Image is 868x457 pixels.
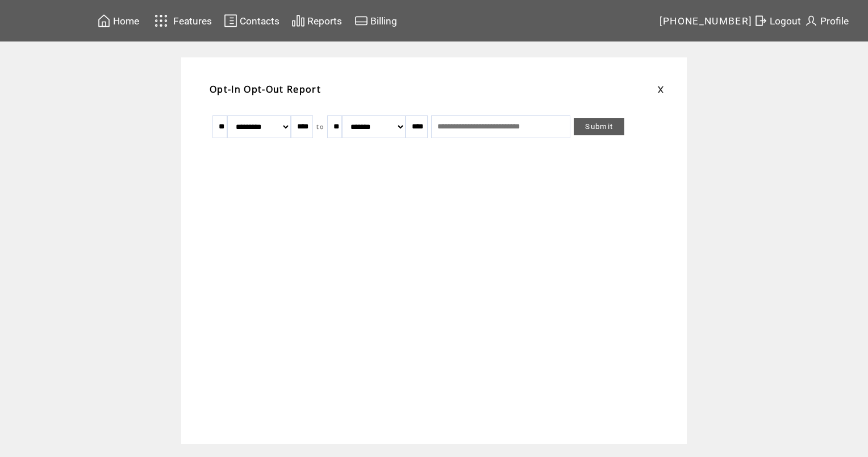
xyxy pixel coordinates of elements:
[290,12,344,30] a: Reports
[803,12,850,30] a: Profile
[240,15,279,27] span: Contacts
[95,12,141,30] a: Home
[291,14,305,28] img: chart.svg
[354,14,368,28] img: creidtcard.svg
[151,11,171,30] img: features.svg
[820,15,849,27] span: Profile
[353,12,399,30] a: Billing
[804,14,818,28] img: profile.svg
[173,15,212,27] span: Features
[222,12,281,30] a: Contacts
[370,15,397,27] span: Billing
[210,83,321,95] span: Opt-In Opt-Out Report
[224,14,237,28] img: contacts.svg
[752,12,803,30] a: Logout
[754,14,767,28] img: exit.svg
[770,15,801,27] span: Logout
[113,15,139,27] span: Home
[307,15,342,27] span: Reports
[660,15,753,27] span: [PHONE_NUMBER]
[316,123,324,131] span: to
[97,14,111,28] img: home.svg
[574,118,624,135] a: Submit
[149,10,214,32] a: Features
